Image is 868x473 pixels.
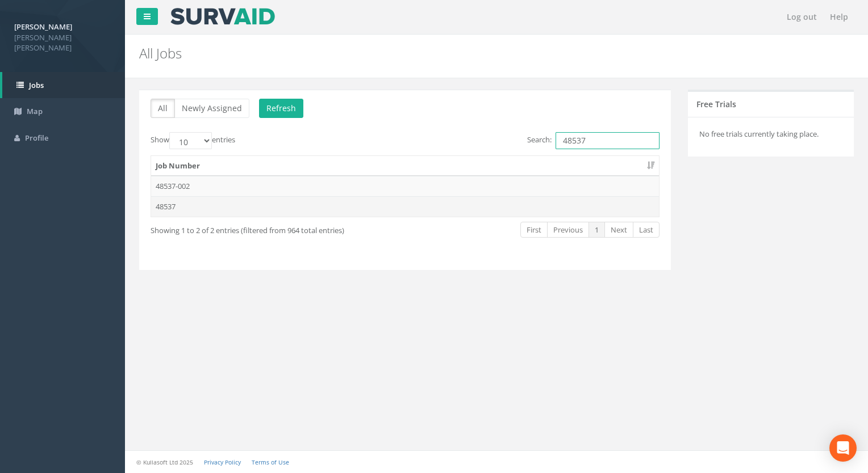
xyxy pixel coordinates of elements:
a: [PERSON_NAME] [PERSON_NAME] [PERSON_NAME] [14,19,111,53]
span: [PERSON_NAME] [PERSON_NAME] [14,32,111,53]
a: Terms of Use [252,458,289,466]
a: Privacy Policy [204,458,241,466]
label: Show entries [151,132,235,149]
a: Next [604,222,633,238]
input: Search: [556,132,660,149]
td: 48537 [151,196,659,217]
th: Job Number: activate to sort column ascending [151,156,659,176]
span: Profile [25,133,48,143]
div: Open Intercom Messenger [829,434,857,462]
a: 1 [589,222,605,238]
a: Previous [547,222,589,238]
span: Map [27,106,43,116]
a: Jobs [2,72,125,99]
select: Showentries [169,132,212,149]
div: Showing 1 to 2 of 2 entries (filtered from 964 total entries) [151,221,353,236]
small: © Kullasoft Ltd 2025 [136,458,193,466]
p: No free trials currently taking place. [699,129,842,140]
label: Search: [527,132,660,149]
h5: Free Trials [696,100,736,108]
span: Jobs [29,80,44,90]
strong: [PERSON_NAME] [14,22,72,32]
button: All [151,99,175,118]
button: Refresh [259,99,303,118]
button: Newly Assigned [174,99,249,118]
a: Last [633,222,660,238]
a: First [520,222,548,238]
h2: All Jobs [139,46,732,61]
td: 48537-002 [151,176,659,196]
